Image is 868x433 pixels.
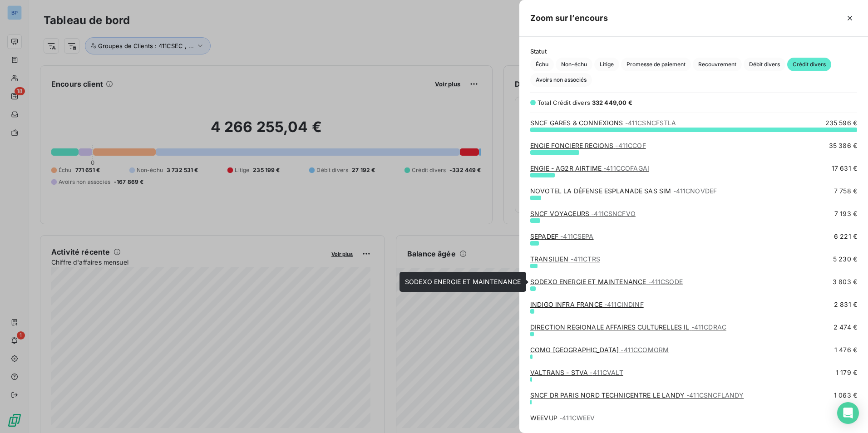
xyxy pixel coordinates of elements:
span: 35 386 € [829,141,857,150]
button: Avoirs non associés [530,73,592,87]
button: Litige [594,58,619,71]
span: - 411CDRAC [691,323,726,331]
span: 5 230 € [833,255,857,264]
div: Open Intercom Messenger [837,402,859,424]
a: SNCF DR PARIS NORD TECHNICENTRE LE LANDY [530,391,744,399]
div: grid [519,118,868,422]
span: 235 596 € [825,118,857,128]
span: 2 474 € [833,323,857,332]
span: 17 631 € [832,164,857,173]
span: - 411CSODE [648,278,683,285]
span: 7 758 € [834,187,857,196]
a: TRANSILIEN [530,255,600,263]
button: Échu [530,58,554,71]
span: - 411CCOMORM [621,346,669,354]
span: 7 193 € [834,209,857,218]
a: SEPADEF [530,232,594,240]
span: 6 221 € [834,232,857,241]
a: SNCF VOYAGEURS [530,210,636,217]
span: SODEXO ENERGIE ET MAINTENANCE [405,278,521,285]
button: Recouvrement [693,58,742,71]
span: - 411CNOVDEF [673,187,717,195]
span: 2 831 € [834,300,857,309]
span: - 411CSNCFLANDY [686,391,744,399]
span: Total Crédit divers [538,99,590,106]
span: 1 063 € [834,391,857,400]
a: ENGIE - AG2R AIRTIME [530,164,649,172]
span: - 411CWEEV [559,414,595,422]
a: DIRECTION REGIONALE AFFAIRES CULTURELLES IL [530,323,726,331]
a: ENGIE FONCIERE REGIONS [530,142,646,149]
span: - 411CSNCFVO [591,210,636,217]
a: COMO [GEOGRAPHIC_DATA] [530,346,669,354]
span: - 411CSEPA [560,232,593,240]
span: 332 449,00 € [592,99,632,106]
span: - 411CCOFAGAI [603,164,649,172]
span: 3 803 € [833,277,857,286]
span: Statut [530,48,857,55]
a: INDIGO INFRA FRANCE [530,300,644,308]
a: VALTRANS - STVA [530,369,623,376]
a: WEEVUP [530,414,595,422]
button: Non-échu [556,58,592,71]
span: 1 179 € [836,368,857,377]
span: - 411CSNCFSTLA [625,119,676,127]
h5: Zoom sur l’encours [530,12,608,25]
button: Débit divers [744,58,785,71]
button: Promesse de paiement [621,58,691,71]
span: - 411CINDINF [604,300,644,308]
span: - 411CTRS [571,255,600,263]
span: - 411CCOF [615,142,646,149]
button: Crédit divers [787,58,831,71]
span: 1 476 € [834,345,857,354]
span: - 411CVALT [590,369,623,376]
a: SNCF GARES & CONNEXIONS [530,119,676,127]
a: SODEXO ENERGIE ET MAINTENANCE [530,278,683,285]
a: NOVOTEL LA DÉFENSE ESPLANADE SAS SIM [530,187,717,195]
